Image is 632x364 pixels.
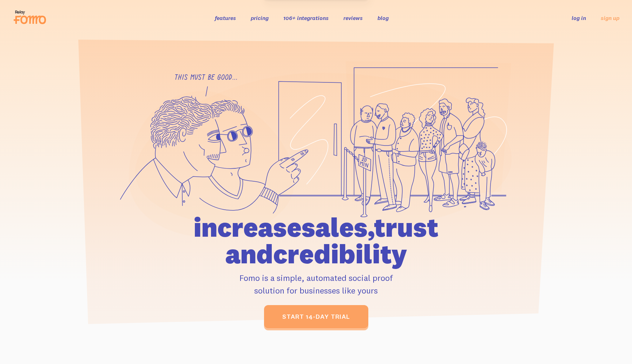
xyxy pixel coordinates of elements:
[215,14,236,21] a: features
[251,14,269,21] a: pricing
[153,271,479,297] p: Fomo is a simple, automated social proof solution for businesses like yours
[572,14,586,21] a: log in
[343,14,363,21] a: reviews
[264,305,368,328] a: start 14-day trial
[283,14,329,21] a: 106+ integrations
[601,14,619,22] a: sign up
[377,14,389,21] a: blog
[153,214,479,267] h1: increase sales, trust and credibility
